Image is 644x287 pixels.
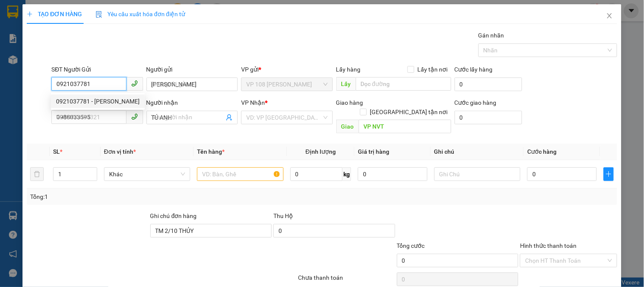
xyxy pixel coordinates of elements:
[336,77,356,91] span: Lấy
[56,97,140,106] div: 0921037781 - [PERSON_NAME]
[51,65,143,74] div: SĐT Người Gửi
[104,148,136,155] span: Đơn vị tính
[241,99,265,106] span: VP Nhận
[598,4,622,28] button: Close
[336,99,363,106] span: Giao hàng
[397,242,425,249] span: Tổng cước
[606,12,613,19] span: close
[455,66,493,73] label: Cước lấy hàng
[96,11,185,17] span: Yêu cầu xuất hóa đơn điện tử
[455,99,497,106] label: Cước giao hàng
[146,98,238,107] div: Người nhận
[53,148,60,155] span: SL
[359,120,451,133] input: Dọc đường
[109,168,185,181] span: Khác
[27,11,82,17] span: TẠO ĐƠN HÀNG
[30,167,44,181] button: delete
[434,167,520,181] input: Ghi Chú
[131,113,138,120] span: phone
[478,32,504,39] label: Gán nhãn
[358,167,427,181] input: 0
[455,111,523,124] input: Cước giao hàng
[336,120,359,133] span: Giao
[146,65,238,74] div: Người gửi
[246,78,327,91] span: VP 108 Lê Hồng Phong - Vũng Tàu
[273,212,293,219] span: Thu Hộ
[241,65,332,74] div: VP gửi
[131,80,138,87] span: phone
[226,114,233,121] span: user-add
[527,148,557,155] span: Cước hàng
[358,148,389,155] span: Giá trị hàng
[336,66,361,73] span: Lấy hàng
[414,65,451,74] span: Lấy tận nơi
[604,171,613,178] span: plus
[343,167,351,181] span: kg
[367,107,451,117] span: [GEOGRAPHIC_DATA] tận nơi
[51,95,145,108] div: 0921037781 - ANH TIẾN
[27,11,33,17] span: plus
[197,148,225,155] span: Tên hàng
[356,77,451,91] input: Dọc đường
[96,11,102,18] img: icon
[306,148,336,155] span: Định lượng
[150,212,197,219] label: Ghi chú đơn hàng
[150,224,272,238] input: Ghi chú đơn hàng
[30,192,249,201] div: Tổng: 1
[604,167,614,181] button: plus
[431,143,524,160] th: Ghi chú
[520,242,577,249] label: Hình thức thanh toán
[197,167,283,181] input: VD: Bàn, Ghế
[455,77,523,91] input: Cước lấy hàng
